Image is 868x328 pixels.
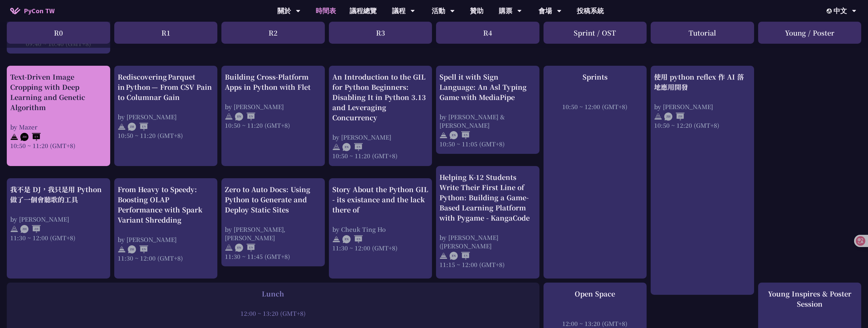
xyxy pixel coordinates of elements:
div: Open Space [547,289,644,299]
img: svg+xml;base64,PHN2ZyB4bWxucz0iaHR0cDovL3d3dy53My5vcmcvMjAwMC9zdmciIHdpZHRoPSIyNCIgaGVpZ2h0PSIyNC... [332,235,340,243]
div: 10:50 ~ 11:20 (GMT+8) [10,141,107,150]
div: An Introduction to the GIL for Python Beginners: Disabling It in Python 3.13 and Leveraging Concu... [332,72,429,123]
img: svg+xml;base64,PHN2ZyB4bWxucz0iaHR0cDovL3d3dy53My5vcmcvMjAwMC9zdmciIHdpZHRoPSIyNCIgaGVpZ2h0PSIyNC... [225,244,233,252]
div: R3 [329,22,432,44]
div: 10:50 ~ 12:20 (GMT+8) [654,121,751,129]
img: ENEN.5a408d1.svg [342,235,363,243]
img: svg+xml;base64,PHN2ZyB4bWxucz0iaHR0cDovL3d3dy53My5vcmcvMjAwMC9zdmciIHdpZHRoPSIyNCIgaGVpZ2h0PSIyNC... [654,112,662,121]
img: ENEN.5a408d1.svg [450,252,470,260]
div: 11:30 ~ 12:00 (GMT+8) [10,233,107,242]
img: ZHEN.371966e.svg [128,245,148,253]
img: Locale Icon [827,8,833,14]
div: Sprint / OST [544,22,647,44]
a: Helping K-12 Students Write Their First Line of Python: Building a Game-Based Learning Platform w... [439,172,536,273]
img: ENEN.5a408d1.svg [235,112,255,121]
div: by [PERSON_NAME] [225,102,321,111]
div: Building Cross-Platform Apps in Python with Flet [225,72,321,92]
div: 10:50 ~ 11:20 (GMT+8) [332,151,429,160]
a: 我不是 DJ，我只是用 Python 做了一個會聽歌的工具 by [PERSON_NAME] 11:30 ~ 12:00 (GMT+8) [10,184,107,273]
div: by [PERSON_NAME] [654,102,751,111]
div: 11:30 ~ 12:00 (GMT+8) [332,244,429,252]
div: by [PERSON_NAME] ([PERSON_NAME] [439,233,536,250]
img: ENEN.5a408d1.svg [342,143,363,151]
div: 10:50 ~ 11:20 (GMT+8) [118,131,214,140]
a: 使用 python reflex 作 AI 落地應用開發 by [PERSON_NAME] 10:50 ~ 12:20 (GMT+8) [654,72,751,289]
img: ENEN.5a408d1.svg [450,131,470,139]
img: ENEN.5a408d1.svg [235,244,255,252]
div: 12:00 ~ 13:20 (GMT+8) [547,319,644,328]
a: An Introduction to the GIL for Python Beginners: Disabling It in Python 3.13 and Leveraging Concu... [332,72,429,160]
div: Tutorial [651,22,754,44]
div: 10:50 ~ 11:05 (GMT+8) [439,140,536,148]
div: R0 [7,22,110,44]
div: 11:15 ~ 12:00 (GMT+8) [439,260,536,269]
div: Sprints [547,72,644,82]
img: svg+xml;base64,PHN2ZyB4bWxucz0iaHR0cDovL3d3dy53My5vcmcvMjAwMC9zdmciIHdpZHRoPSIyNCIgaGVpZ2h0PSIyNC... [439,252,448,260]
div: R2 [221,22,325,44]
a: Zero to Auto Docs: Using Python to Generate and Deploy Static Sites by [PERSON_NAME], [PERSON_NAM... [225,184,321,261]
a: Building Cross-Platform Apps in Python with Flet by [PERSON_NAME] 10:50 ~ 11:20 (GMT+8) [225,72,321,160]
img: svg+xml;base64,PHN2ZyB4bWxucz0iaHR0cDovL3d3dy53My5vcmcvMjAwMC9zdmciIHdpZHRoPSIyNCIgaGVpZ2h0PSIyNC... [439,131,448,139]
div: by [PERSON_NAME], [PERSON_NAME] [225,225,321,242]
a: From Heavy to Speedy: Boosting OLAP Performance with Spark Variant Shredding by [PERSON_NAME] 11:... [118,184,214,273]
img: Home icon of PyCon TW 2025 [10,7,20,14]
a: PyCon TW [3,2,61,19]
div: 11:30 ~ 12:00 (GMT+8) [118,254,214,262]
div: by [PERSON_NAME] [10,215,107,223]
a: Spell it with Sign Language: An Asl Typing Game with MediaPipe by [PERSON_NAME] & [PERSON_NAME] 1... [439,72,536,148]
div: R4 [436,22,539,44]
div: 使用 python reflex 作 AI 落地應用開發 [654,72,751,92]
div: Young Inspires & Poster Session [762,289,858,309]
div: Rediscovering Parquet in Python — From CSV Pain to Columnar Gain [118,72,214,102]
div: 10:50 ~ 12:00 (GMT+8) [547,102,644,111]
div: Text-Driven Image Cropping with Deep Learning and Genetic Algorithm [10,72,107,112]
img: svg+xml;base64,PHN2ZyB4bWxucz0iaHR0cDovL3d3dy53My5vcmcvMjAwMC9zdmciIHdpZHRoPSIyNCIgaGVpZ2h0PSIyNC... [332,143,340,151]
a: Story About the Python GIL - its existance and the lack there of by Cheuk Ting Ho 11:30 ~ 12:00 (... [332,184,429,273]
div: by [PERSON_NAME] [118,235,214,244]
img: svg+xml;base64,PHN2ZyB4bWxucz0iaHR0cDovL3d3dy53My5vcmcvMjAwMC9zdmciIHdpZHRoPSIyNCIgaGVpZ2h0PSIyNC... [225,112,233,121]
img: ZHZH.38617ef.svg [664,112,685,121]
div: Lunch [10,289,536,299]
div: by Cheuk Ting Ho [332,225,429,233]
div: Story About the Python GIL - its existance and the lack there of [332,184,429,215]
div: From Heavy to Speedy: Boosting OLAP Performance with Spark Variant Shredding [118,184,214,225]
img: svg+xml;base64,PHN2ZyB4bWxucz0iaHR0cDovL3d3dy53My5vcmcvMjAwMC9zdmciIHdpZHRoPSIyNCIgaGVpZ2h0PSIyNC... [10,225,18,233]
div: 11:30 ~ 11:45 (GMT+8) [225,252,321,261]
div: Spell it with Sign Language: An Asl Typing Game with MediaPipe [439,72,536,102]
a: Text-Driven Image Cropping with Deep Learning and Genetic Algorithm by Mazer 10:50 ~ 11:20 (GMT+8) [10,72,107,160]
div: Young / Poster [758,22,862,44]
div: Helping K-12 Students Write Their First Line of Python: Building a Game-Based Learning Platform w... [439,172,536,223]
div: 我不是 DJ，我只是用 Python 做了一個會聽歌的工具 [10,184,107,205]
div: R1 [114,22,218,44]
img: svg+xml;base64,PHN2ZyB4bWxucz0iaHR0cDovL3d3dy53My5vcmcvMjAwMC9zdmciIHdpZHRoPSIyNCIgaGVpZ2h0PSIyNC... [10,133,18,141]
div: 12:00 ~ 13:20 (GMT+8) [10,309,536,317]
img: ZHZH.38617ef.svg [20,225,41,233]
span: PyCon TW [24,6,55,16]
div: by [PERSON_NAME] [332,133,429,141]
img: svg+xml;base64,PHN2ZyB4bWxucz0iaHR0cDovL3d3dy53My5vcmcvMjAwMC9zdmciIHdpZHRoPSIyNCIgaGVpZ2h0PSIyNC... [118,123,126,131]
img: ZHEN.371966e.svg [128,123,148,131]
img: svg+xml;base64,PHN2ZyB4bWxucz0iaHR0cDovL3d3dy53My5vcmcvMjAwMC9zdmciIHdpZHRoPSIyNCIgaGVpZ2h0PSIyNC... [118,245,126,253]
div: by [PERSON_NAME] & [PERSON_NAME] [439,112,536,129]
div: 10:50 ~ 11:20 (GMT+8) [225,121,321,129]
a: Rediscovering Parquet in Python — From CSV Pain to Columnar Gain by [PERSON_NAME] 10:50 ~ 11:20 (... [118,72,214,160]
div: Zero to Auto Docs: Using Python to Generate and Deploy Static Sites [225,184,321,215]
img: ZHEN.371966e.svg [20,133,41,141]
div: by Mazer [10,123,107,131]
div: by [PERSON_NAME] [118,112,214,121]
